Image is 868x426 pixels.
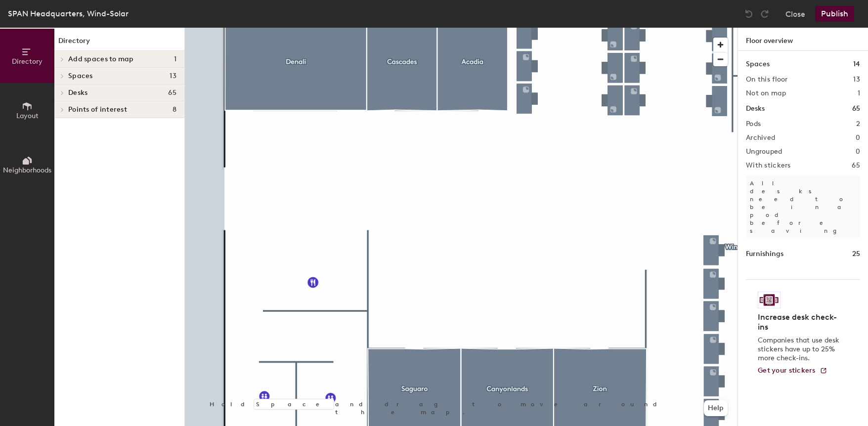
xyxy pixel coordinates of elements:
span: Layout [16,112,39,120]
h2: With stickers [746,162,791,170]
button: Close [785,6,805,22]
span: Directory [12,57,43,66]
h1: 25 [852,249,860,259]
span: Add spaces to map [68,55,134,63]
a: Get your stickers [758,367,827,375]
h2: 65 [852,162,860,170]
h1: Directory [54,36,184,51]
span: Get your stickers [758,366,816,375]
p: All desks need to be in a pod before saving [746,175,860,239]
h2: Archived [746,134,775,142]
img: Redo [760,9,770,19]
img: Undo [744,9,754,19]
h2: Not on map [746,89,786,97]
span: Desks [68,89,87,97]
span: Neighborhoods [3,166,51,174]
h2: On this floor [746,76,788,84]
div: SPAN Headquarters, Wind-Solar [8,7,129,20]
button: Publish [815,6,854,22]
h1: 65 [852,103,860,114]
h1: Floor overview [738,28,868,51]
h2: 0 [856,134,860,142]
img: Sticker logo [758,292,781,308]
h1: Spaces [746,59,770,70]
h1: Furnishings [746,249,783,259]
h1: 14 [853,59,860,70]
span: 8 [173,106,176,114]
span: 1 [174,55,176,63]
h2: 0 [856,148,860,156]
button: Help [704,400,728,416]
span: Spaces [68,72,93,80]
h2: Pods [746,120,761,128]
h2: 13 [853,76,860,84]
span: 13 [170,72,176,80]
span: Points of interest [68,106,127,114]
h2: 2 [856,120,860,128]
span: 65 [168,89,176,97]
h1: Desks [746,103,765,114]
h4: Increase desk check-ins [758,312,842,332]
h2: Ungrouped [746,148,782,156]
h2: 1 [858,89,860,97]
p: Companies that use desk stickers have up to 25% more check-ins. [758,336,842,363]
